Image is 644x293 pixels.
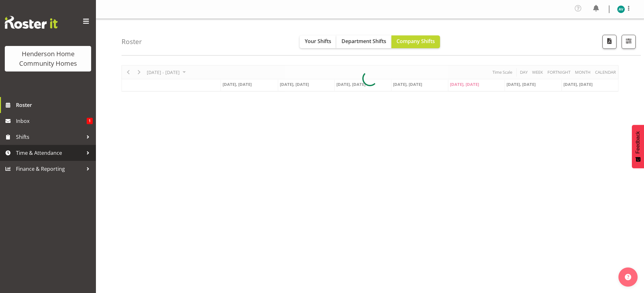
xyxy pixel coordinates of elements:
[122,38,142,45] h4: Roster
[342,38,386,45] span: Department Shifts
[16,148,83,158] span: Time & Attendance
[336,35,391,48] button: Department Shifts
[602,35,617,49] button: Download a PDF of the roster according to the set date range.
[632,125,644,168] button: Feedback - Show survey
[87,118,93,124] span: 1
[16,132,83,142] span: Shifts
[16,116,87,126] span: Inbox
[617,5,625,13] img: asiasiga-vili8528.jpg
[625,274,631,280] img: help-xxl-2.png
[11,49,85,68] div: Henderson Home Community Homes
[622,35,636,49] button: Filter Shifts
[5,16,58,29] img: Rosterit website logo
[16,164,83,174] span: Finance & Reporting
[391,35,440,48] button: Company Shifts
[397,38,435,45] span: Company Shifts
[16,100,93,110] span: Roster
[305,38,331,45] span: Your Shifts
[635,131,641,154] span: Feedback
[300,35,336,48] button: Your Shifts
